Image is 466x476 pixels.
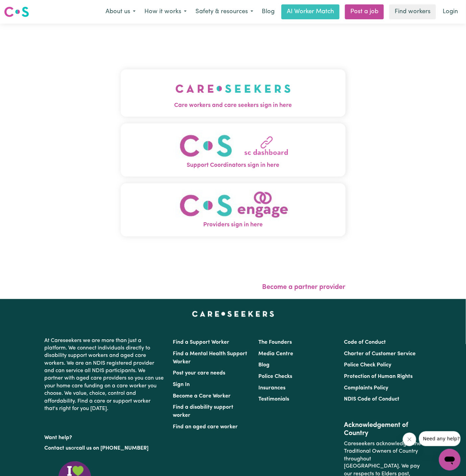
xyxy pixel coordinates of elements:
[389,4,436,19] a: Find workers
[173,424,238,430] a: Find an aged care worker
[344,340,386,345] a: Code of Conduct
[258,340,292,345] a: The Founders
[121,183,346,236] button: Providers sign in here
[121,101,346,110] span: Care workers and care seekers sign in here
[344,385,389,391] a: Complaints Policy
[419,431,461,446] iframe: Message from company
[262,284,346,291] a: Become a partner provider
[258,396,289,402] a: Testimonials
[173,393,231,399] a: Become a Care Worker
[121,221,346,229] span: Providers sign in here
[44,334,165,415] p: At Careseekers we are more than just a platform. We connect individuals directly to disability su...
[4,4,29,20] a: Careseekers logo
[344,396,400,402] a: NDIS Code of Conduct
[345,4,384,19] a: Post a job
[101,5,140,19] button: About us
[173,340,229,345] a: Find a Support Worker
[191,5,258,19] button: Safety & resources
[173,405,233,418] a: Find a disability support worker
[344,374,413,379] a: Protection of Human Rights
[403,433,416,446] iframe: Close message
[281,4,340,19] a: AI Worker Match
[121,123,346,177] button: Support Coordinators sign in here
[258,374,292,379] a: Police Checks
[44,446,71,451] a: Contact us
[258,362,270,368] a: Blog
[140,5,191,19] button: How it works
[173,370,225,376] a: Post your care needs
[173,351,247,365] a: Find a Mental Health Support Worker
[439,449,461,471] iframe: Button to launch messaging window
[4,6,29,18] img: Careseekers logo
[344,421,422,437] h2: Acknowledgement of Country
[173,382,190,387] a: Sign In
[258,351,293,357] a: Media Centre
[344,351,416,357] a: Charter of Customer Service
[192,311,274,317] a: Careseekers home page
[258,4,279,19] a: Blog
[344,362,392,368] a: Police Check Policy
[44,442,165,455] p: or
[121,69,346,117] button: Care workers and care seekers sign in here
[121,161,346,170] span: Support Coordinators sign in here
[258,385,285,391] a: Insurances
[76,446,148,451] a: call us on [PHONE_NUMBER]
[44,431,165,441] p: Want help?
[439,4,462,19] a: Login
